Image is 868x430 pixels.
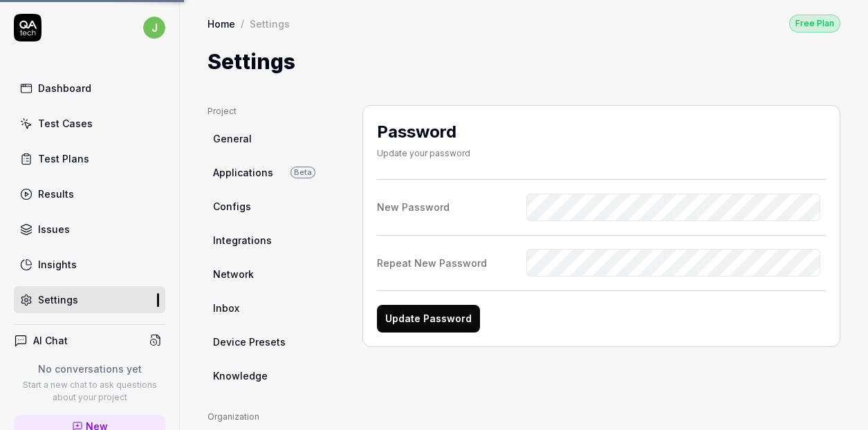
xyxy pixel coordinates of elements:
a: Insights [14,251,165,278]
button: Update Password [377,305,480,333]
span: Beta [290,167,315,178]
input: New Password [526,194,820,221]
div: / [241,17,244,30]
div: Test Plans [38,151,89,166]
span: Knowledge [213,368,268,383]
a: Integrations [207,227,340,253]
div: Dashboard [38,81,91,95]
a: Network [207,261,340,287]
span: Configs [213,199,251,214]
a: Results [14,180,165,207]
div: Repeat New Password [377,256,521,270]
span: Device Presets [213,335,286,349]
a: Configs [207,194,340,219]
span: Applications [213,165,273,180]
p: No conversations yet [14,362,165,376]
span: Inbox [213,301,239,315]
div: Project [207,105,340,118]
a: Knowledge [207,363,340,389]
span: General [213,131,252,146]
div: Update your password [377,147,470,160]
div: Test Cases [38,116,93,131]
a: Home [207,17,235,30]
div: Settings [38,292,78,307]
span: Network [213,267,254,281]
div: Organization [207,411,340,423]
a: Test Cases [14,110,165,137]
div: Issues [38,222,70,236]
button: j [143,14,165,41]
h4: AI Chat [33,333,68,348]
a: Test Plans [14,145,165,172]
div: Insights [38,257,77,272]
span: j [143,17,165,39]
button: Free Plan [789,14,840,32]
a: Settings [14,286,165,313]
div: New Password [377,200,521,214]
h2: Password [377,120,470,144]
div: Results [38,187,74,201]
h1: Settings [207,46,295,77]
a: Issues [14,216,165,243]
a: General [207,126,340,151]
a: ApplicationsBeta [207,160,340,185]
div: Free Plan [789,15,840,32]
a: Dashboard [14,75,165,102]
span: Integrations [213,233,272,247]
div: Settings [250,17,290,30]
a: Inbox [207,295,340,321]
p: Start a new chat to ask questions about your project [14,379,165,404]
input: Repeat New Password [526,249,820,277]
a: Device Presets [207,329,340,355]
